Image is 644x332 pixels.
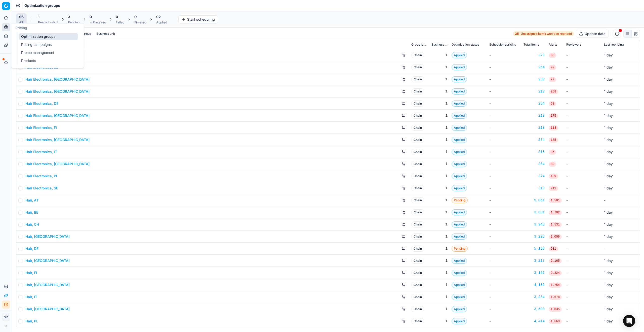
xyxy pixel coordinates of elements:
[604,295,613,299] span: 1 day
[19,57,78,64] a: Products
[25,222,39,227] a: Hair, CH
[411,306,424,312] span: Chain
[604,150,613,154] span: 1 day
[487,110,521,122] td: -
[524,65,545,70] div: 264
[452,197,468,203] span: Pending
[411,137,424,143] span: Chain
[25,282,70,287] a: Hair, [GEOGRAPHIC_DATA]
[452,137,467,143] span: Applied
[564,73,602,85] td: -
[25,270,37,275] a: Hair, FI
[116,14,118,19] span: 0
[431,186,448,191] div: 1
[487,279,521,291] td: -
[564,97,602,110] td: -
[452,221,467,227] span: Applied
[524,246,545,251] a: 5,136
[411,258,424,264] span: Chain
[411,221,424,227] span: Chain
[487,218,521,230] td: -
[602,243,640,255] td: -
[524,53,545,58] a: 279
[549,174,558,179] span: 109
[25,294,37,300] a: Hair, IT
[452,43,479,47] span: Optimization status
[411,64,424,70] span: Chain
[116,20,124,24] div: Failed
[564,206,602,218] td: -
[25,113,90,118] a: Hair Electronics, [GEOGRAPHIC_DATA]
[524,319,545,324] a: 4,414
[452,209,467,215] span: Applied
[487,255,521,267] td: -
[604,125,613,130] span: 1 day
[487,122,521,134] td: -
[549,125,558,130] span: 114
[564,279,602,291] td: -
[604,113,613,118] span: 1 day
[524,258,545,263] a: 3,217
[524,113,545,118] a: 210
[524,294,545,300] a: 3,234
[25,137,90,142] a: Hair Electronics, [GEOGRAPHIC_DATA]
[411,282,424,288] span: Chain
[564,315,602,327] td: -
[549,162,556,167] span: 89
[431,65,448,70] div: 1
[604,43,624,47] span: Last repricing
[604,210,613,214] span: 1 day
[431,234,448,239] div: 1
[431,282,448,287] div: 1
[604,186,613,190] span: 1 day
[604,89,613,93] span: 1 day
[431,43,448,47] span: Business unit
[411,88,424,94] span: Chain
[566,43,581,47] span: Reviewers
[549,283,562,288] span: 1,754
[524,77,545,82] a: 230
[487,134,521,146] td: -
[431,149,448,154] div: 1
[411,113,424,119] span: Chain
[564,122,602,134] td: -
[452,76,467,82] span: Applied
[411,101,424,107] span: Chain
[156,14,161,19] span: 92
[19,33,78,40] a: Optimization groups
[521,32,572,36] span: Unassigned items won't be repriced
[564,230,602,243] td: -
[604,258,613,263] span: 1 day
[25,210,38,215] a: Hair, BE
[178,15,218,23] button: Start scheduling
[549,113,558,118] span: 175
[24,3,60,8] nav: breadcrumb
[68,14,70,19] span: 3
[549,222,562,227] span: 1,531
[489,43,516,47] span: Schedule repricing
[564,291,602,303] td: -
[524,125,545,130] a: 210
[549,43,557,47] span: Alerts
[604,101,613,106] span: 1 day
[564,267,602,279] td: -
[2,313,10,321] span: NK
[134,20,146,24] div: Finished
[564,49,602,61] td: -
[515,32,519,36] strong: 35
[487,182,521,194] td: -
[564,146,602,158] td: -
[524,210,545,215] a: 3,681
[487,267,521,279] td: -
[156,20,167,24] div: Applied
[524,222,545,227] a: 3,943
[549,234,562,239] span: 2,009
[452,318,467,324] span: Applied
[411,197,424,203] span: Chain
[623,315,635,327] div: Open Intercom Messenger
[487,73,521,85] td: -
[549,101,556,106] span: 58
[524,137,545,142] div: 274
